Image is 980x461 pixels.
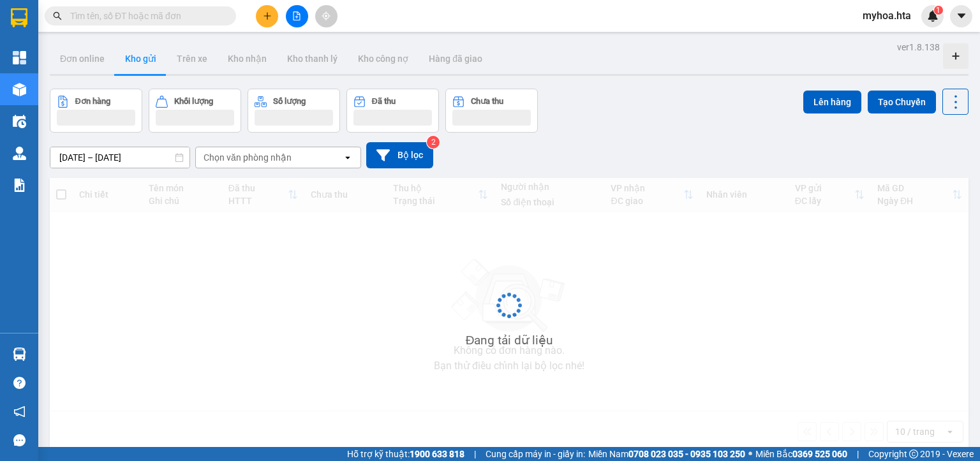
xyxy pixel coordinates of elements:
img: warehouse-icon [13,147,26,160]
img: logo-vxr [11,8,27,27]
button: Hàng đã giao [419,43,493,74]
span: ⚪️ [748,451,752,457]
img: warehouse-icon [13,348,26,361]
div: Đơn hàng [75,97,110,106]
span: | [474,447,476,461]
button: Đơn hàng [50,89,142,133]
span: caret-down [956,10,967,22]
input: Tìm tên, số ĐT hoặc mã đơn [70,9,221,23]
img: warehouse-icon [13,115,26,128]
span: | [857,447,859,461]
button: Kho thanh lý [277,43,348,74]
button: Kho gửi [115,43,167,74]
span: search [53,11,62,20]
button: Kho công nợ [348,43,419,74]
button: Lên hàng [803,91,861,113]
img: dashboard-icon [13,51,26,64]
span: copyright [909,450,918,458]
div: Chọn văn phòng nhận [204,151,292,164]
sup: 2 [427,136,440,149]
span: Cung cấp máy in - giấy in: [486,447,585,461]
button: plus [256,5,278,27]
input: Select a date range. [50,147,189,168]
span: 1 [936,6,940,15]
strong: 1900 633 818 [410,449,464,459]
strong: 0369 525 060 [792,449,847,459]
button: Trên xe [167,43,218,74]
button: Bộ lọc [366,142,433,168]
img: warehouse-icon [13,83,26,96]
span: message [13,434,26,446]
div: ver 1.8.138 [897,40,940,54]
button: file-add [286,5,308,27]
span: question-circle [13,377,26,389]
div: Đang tải dữ liệu [466,331,553,350]
button: Số lượng [248,89,340,133]
button: Khối lượng [149,89,241,133]
span: aim [322,11,330,20]
button: Đơn online [50,43,115,74]
strong: 0708 023 035 - 0935 103 250 [628,449,745,459]
img: solution-icon [13,179,26,192]
button: Đã thu [346,89,439,133]
span: Hỗ trợ kỹ thuật: [347,447,464,461]
button: Chưa thu [445,89,538,133]
sup: 1 [934,6,943,15]
button: Kho nhận [218,43,277,74]
div: Khối lượng [174,97,213,106]
img: icon-new-feature [927,10,939,22]
button: aim [315,5,338,27]
span: myhoa.hta [852,8,921,24]
svg: open [343,152,353,163]
div: Đã thu [372,97,396,106]
div: Số lượng [273,97,306,106]
span: plus [263,11,272,20]
div: Tạo kho hàng mới [943,43,969,69]
span: file-add [292,11,301,20]
span: Miền Bắc [755,447,847,461]
div: Chưa thu [471,97,503,106]
button: Tạo Chuyến [868,91,936,113]
span: Miền Nam [588,447,745,461]
button: caret-down [950,5,972,27]
span: notification [13,406,26,418]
